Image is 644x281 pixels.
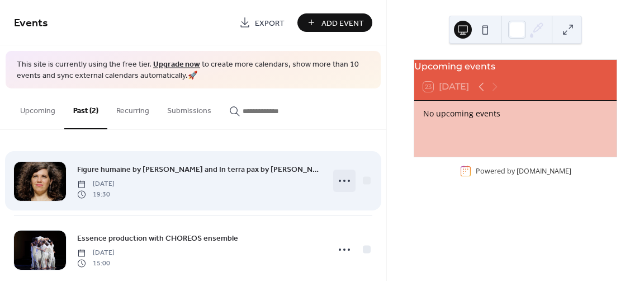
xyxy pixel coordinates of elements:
a: Essence production with CHOREOS ensemble [77,232,238,245]
span: 19:30 [77,189,115,199]
button: Submissions [158,88,220,128]
span: 15:00 [77,258,115,268]
span: [DATE] [77,179,115,189]
div: Powered by [476,166,571,176]
span: Essence production with CHOREOS ensemble [77,233,238,245]
span: Events [14,12,48,34]
span: Figure humaine by [PERSON_NAME] and In terra pax by [PERSON_NAME] [77,164,322,176]
div: No upcoming events [423,107,608,119]
span: Add Event [321,17,364,29]
span: Export [255,17,285,29]
a: Upgrade now [153,57,200,72]
a: Export [231,13,293,32]
button: Past (2) [64,88,107,129]
span: [DATE] [77,248,115,258]
span: This site is currently using the free tier. to create more calendars, show more than 10 events an... [17,59,370,81]
a: [DOMAIN_NAME] [517,166,571,176]
a: Figure humaine by [PERSON_NAME] and In terra pax by [PERSON_NAME] [77,163,322,176]
button: Add Event [297,13,372,32]
button: Recurring [107,88,158,128]
div: Upcoming events [414,60,617,73]
button: Upcoming [11,88,64,128]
